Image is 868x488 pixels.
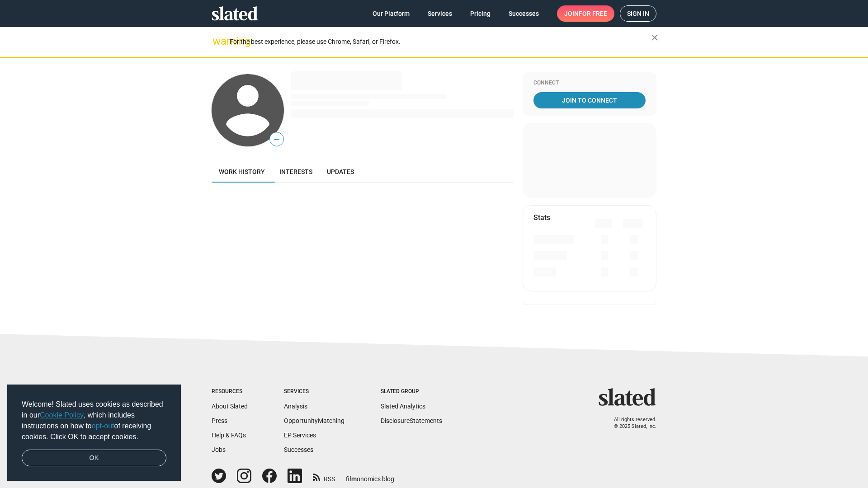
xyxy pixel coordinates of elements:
[320,161,361,183] a: Updates
[420,5,459,22] a: Services
[649,32,660,43] mat-icon: close
[279,168,312,175] span: Interests
[627,6,649,21] span: Sign in
[564,5,607,22] span: Join
[284,403,307,410] a: Analysis
[212,417,227,424] a: Press
[579,5,607,22] span: for free
[346,468,394,483] a: filmonomics blog
[381,417,442,424] a: DisclosureStatements
[533,213,550,222] mat-card-title: Stats
[212,161,272,183] a: Work history
[327,168,354,175] span: Updates
[284,417,344,424] a: OpportunityMatching
[284,446,313,453] a: Successes
[381,403,425,410] a: Slated Analytics
[92,422,114,430] a: opt-out
[365,5,417,22] a: Our Platform
[7,385,181,481] div: cookieconsent
[22,399,166,442] span: Welcome! Slated uses cookies as described in our , which includes instructions on how to of recei...
[557,5,614,22] a: Joinfor free
[346,475,357,483] span: film
[313,469,335,483] a: RSS
[219,168,265,175] span: Work history
[230,36,651,48] div: For the best experience, please use Chrome, Safari, or Firefox.
[535,92,644,108] span: Join To Connect
[212,403,248,410] a: About Slated
[284,432,316,439] a: EP Services
[212,36,223,47] mat-icon: warning
[501,5,546,22] a: Successes
[270,134,283,145] span: —
[533,80,646,87] div: Connect
[373,5,410,22] span: Our Platform
[212,446,226,453] a: Jobs
[509,5,539,22] span: Successes
[212,432,246,439] a: Help & FAQs
[284,388,344,395] div: Services
[381,388,442,395] div: Slated Group
[212,388,248,395] div: Resources
[604,417,656,430] p: All rights reserved. © 2025 Slated, Inc.
[428,5,452,22] span: Services
[40,411,84,419] a: Cookie Policy
[620,5,656,22] a: Sign in
[470,5,491,22] span: Pricing
[533,92,646,108] a: Join To Connect
[272,161,320,183] a: Interests
[22,450,166,467] a: dismiss cookie message
[463,5,498,22] a: Pricing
